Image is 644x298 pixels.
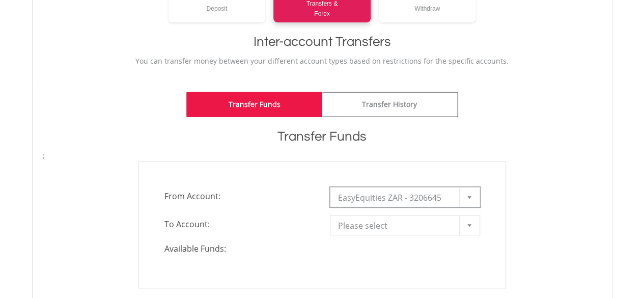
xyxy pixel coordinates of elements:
span: Available Funds: [157,243,322,255]
a: Transfer History [322,92,458,117]
a: Transfer Funds [186,92,322,117]
span: From Account: [157,187,322,205]
h1: Transfer Funds [43,127,602,146]
p: You can transfer money between your different account types based on restrictions for the specifi... [43,56,602,66]
span: To Account: [157,215,322,233]
span: Please select [338,215,457,236]
span: EasyEquities ZAR - 3206645 [338,187,457,208]
h1: Inter-account Transfers [43,33,602,51]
